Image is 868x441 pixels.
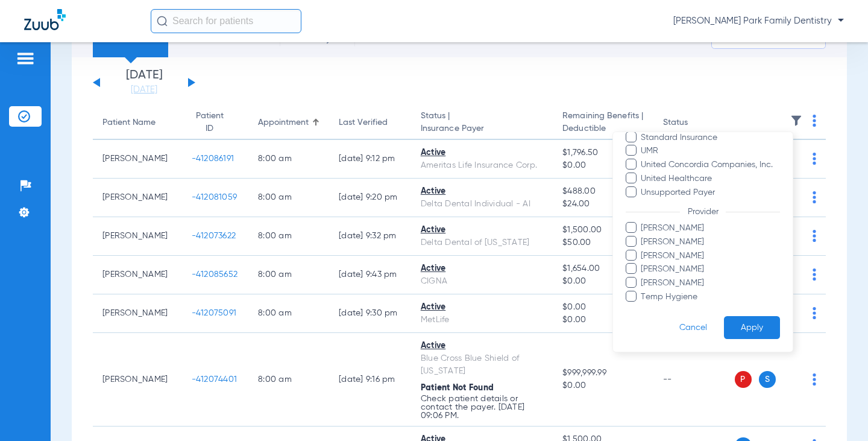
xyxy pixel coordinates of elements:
[640,291,780,303] span: Temp Hygiene
[640,222,780,235] span: [PERSON_NAME]
[662,316,724,340] button: Cancel
[640,236,780,249] span: [PERSON_NAME]
[640,145,780,157] span: UMR
[640,132,780,144] span: Standard Insurance
[640,263,780,276] span: [PERSON_NAME]
[724,316,780,340] button: Apply
[640,277,780,290] span: [PERSON_NAME]
[640,186,780,199] span: Unsupported Payer
[680,208,726,216] span: Provider
[640,159,780,171] span: United Concordia Companies, Inc.
[640,173,780,185] span: United Healthcare
[640,250,780,262] span: [PERSON_NAME]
